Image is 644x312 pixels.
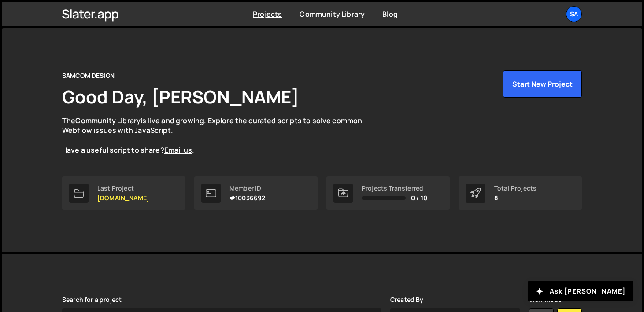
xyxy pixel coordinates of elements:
[566,6,582,22] a: SA
[229,195,265,202] p: #10036692
[362,185,427,192] div: Projects Transferred
[529,296,562,303] label: View Mode
[411,195,427,202] span: 0 / 10
[253,9,282,19] a: Projects
[382,9,398,19] a: Blog
[62,116,379,155] p: The is live and growing. Explore the curated scripts to solve common Webflow issues with JavaScri...
[62,84,299,109] h1: Good Day, [PERSON_NAME]
[494,185,537,192] div: Total Projects
[97,195,149,202] p: [DOMAIN_NAME]
[528,281,633,301] button: Ask [PERSON_NAME]
[164,145,192,155] a: Email us
[503,70,582,98] button: Start New Project
[75,116,141,125] a: Community Library
[97,185,149,192] div: Last Project
[62,296,122,303] label: Search for a project
[229,185,265,192] div: Member ID
[390,296,424,303] label: Created By
[62,70,115,81] div: SAMCOM DESIGN
[494,195,537,202] p: 8
[62,176,185,210] a: Last Project [DOMAIN_NAME]
[300,9,365,19] a: Community Library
